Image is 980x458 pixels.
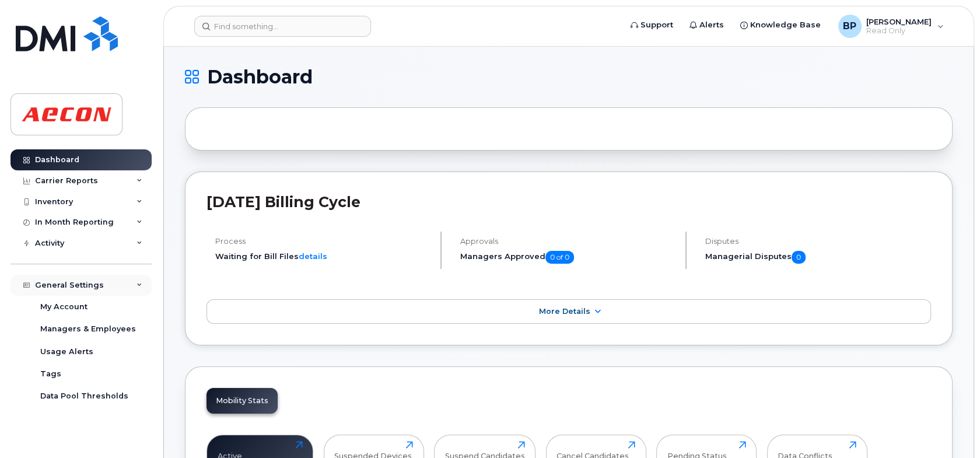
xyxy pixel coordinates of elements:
[206,193,931,211] h2: [DATE] Billing Cycle
[299,251,327,261] a: details
[539,307,590,316] span: More Details
[215,237,430,246] h4: Process
[545,251,574,264] span: 0 of 0
[705,237,931,246] h4: Disputes
[215,251,430,262] li: Waiting for Bill Files
[207,68,313,86] span: Dashboard
[705,251,931,264] h5: Managerial Disputes
[792,251,806,264] span: 0
[460,237,675,246] h4: Approvals
[460,251,675,264] h5: Managers Approved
